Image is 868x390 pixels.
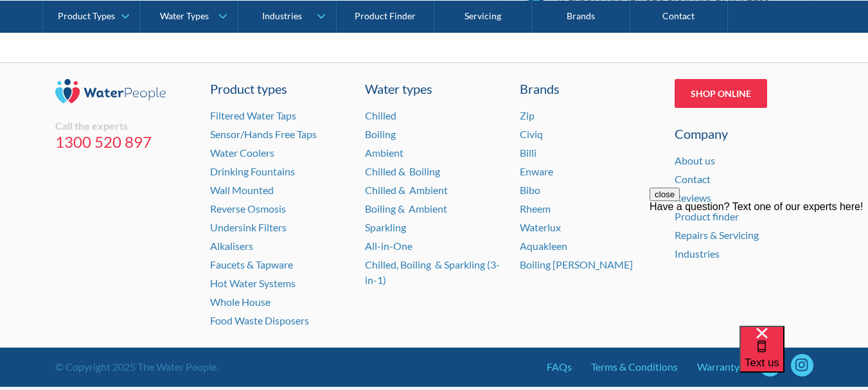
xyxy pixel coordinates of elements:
[210,277,296,289] a: Hot Water Systems
[55,132,194,152] a: 1300 520 897
[160,10,209,21] div: Water Types
[365,221,406,233] a: Sparkling
[520,165,553,177] a: Enware
[520,258,633,270] a: Boiling [PERSON_NAME]
[55,120,194,132] div: Call the experts
[675,154,715,166] a: About us
[365,202,447,215] a: Boiling & Ambient
[675,124,813,143] div: Company
[210,146,274,159] a: Water Coolers
[210,128,317,140] a: Sensor/Hands Free Taps
[58,10,115,21] div: Product Types
[365,79,504,98] a: Water types
[262,10,302,21] div: Industries
[210,221,287,233] a: Undersink Filters
[210,202,286,215] a: Reverse Osmosis
[520,128,543,140] a: Civiq
[210,240,253,252] a: Alkalisers
[520,184,540,196] a: Bibo
[365,165,440,177] a: Chilled & Boiling
[675,79,767,108] a: Shop Online
[697,359,740,375] a: Warranty
[520,202,551,215] a: Rheem
[675,173,711,185] a: Contact
[520,79,659,98] div: Brands
[591,359,678,375] a: Terms & Conditions
[520,240,567,252] a: Aquakleen
[520,221,561,233] a: Waterlux
[365,146,403,159] a: Ambient
[740,326,868,390] iframe: podium webchat widget bubble
[547,359,572,375] a: FAQs
[365,258,500,286] a: Chilled, Boiling & Sparkling (3-in-1)
[210,165,295,177] a: Drinking Fountains
[210,184,274,196] a: Wall Mounted
[365,184,448,196] a: Chilled & Ambient
[210,258,293,270] a: Faucets & Tapware
[210,109,296,121] a: Filtered Water Taps
[650,188,868,342] iframe: podium webchat widget prompt
[365,128,396,140] a: Boiling
[210,314,309,326] a: Food Waste Disposers
[365,109,396,121] a: Chilled
[520,109,535,121] a: Zip
[55,359,218,375] div: © Copyright 2025 The Water People.
[210,79,349,98] a: Product types
[210,296,270,308] a: Whole House
[520,146,536,159] a: Billi
[365,240,412,252] a: All-in-One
